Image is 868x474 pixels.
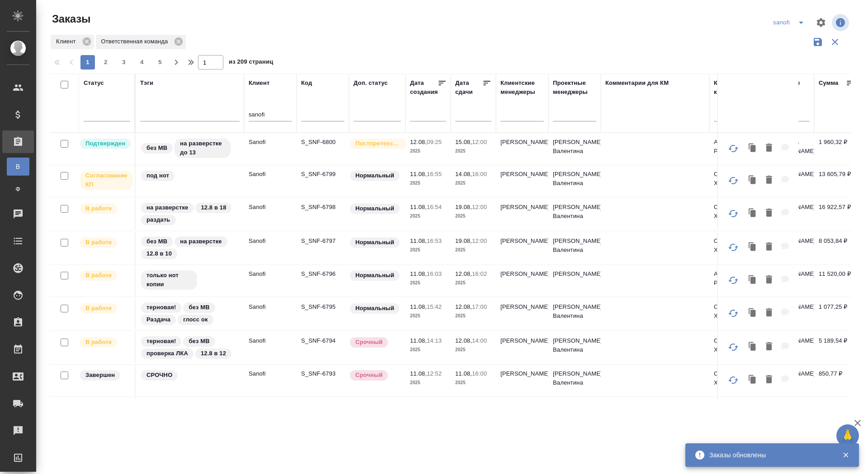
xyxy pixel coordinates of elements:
[85,371,115,380] p: Завершен
[201,203,226,212] p: 12.8 в 18
[140,138,240,159] div: без МВ, на разверстке до 13
[301,170,344,179] p: S_SNF-6799
[826,33,844,51] button: Сбросить фильтры
[146,144,167,153] p: без МВ
[79,237,130,249] div: Выставляет ПМ после принятия заказа от КМа
[85,171,127,189] p: Согласование КП
[79,336,130,349] div: Выставляет ПМ после принятия заказа от КМа
[229,56,273,70] span: из 209 страниц
[744,271,761,289] button: Клонировать
[771,15,810,30] div: split button
[714,203,757,221] p: ООО "ОПЕЛЛА ХЕЛСКЕА"
[301,203,344,212] p: S_SNF-6798
[814,198,859,230] td: 16 922,57 ₽
[714,369,757,387] p: ООО "ОПЕЛЛА ХЕЛСКЕА"
[79,270,130,282] div: Выставляет ПМ после принятия заказа от КМа
[455,237,472,244] p: 19.08,
[301,302,344,311] p: S_SNF-6795
[99,55,113,70] button: 2
[180,139,225,157] p: на разверстке до 13
[85,238,112,247] p: В работе
[744,238,761,256] button: Клонировать
[548,332,601,363] td: [PERSON_NAME] Валентина
[349,138,401,150] div: Выставляется автоматически для первых 3 заказов после рекламации. Особое внимание
[455,179,491,188] p: 2025
[427,270,442,277] p: 16:03
[50,12,90,26] span: Заказы
[496,133,548,165] td: [PERSON_NAME]
[455,204,472,210] p: 19.08,
[722,170,744,191] button: Обновить
[427,171,442,177] p: 16:55
[455,378,491,387] p: 2025
[761,271,777,289] button: Удалить
[709,451,829,460] div: Заказы обновлены
[301,369,344,378] p: S_SNF-6793
[410,311,446,321] p: 2025
[79,138,130,150] div: Выставляет КМ после уточнения всех необходимых деталей и получения согласия клиента на запуск. С ...
[836,424,859,447] button: 🙏
[354,79,388,88] div: Доп. статус
[249,237,292,246] p: Sanofi
[455,79,482,97] div: Дата сдачи
[7,180,29,198] a: Ф
[410,212,446,221] p: 2025
[744,171,761,190] button: Клонировать
[714,138,757,156] p: АО "Санофи Россия"
[249,302,292,311] p: Sanofi
[714,302,757,321] p: ООО "ОПЕЛЛА ХЕЛСКЕА"
[153,58,167,67] span: 5
[819,79,838,88] div: Сумма
[410,79,438,97] div: Дата создания
[840,426,855,445] span: 🙏
[496,298,548,330] td: [PERSON_NAME]
[183,315,208,324] p: глосс ок
[355,204,394,213] p: Нормальный
[410,303,427,310] p: 11.08,
[11,162,25,171] span: В
[455,212,491,221] p: 2025
[349,336,401,349] div: Выставляется автоматически, если на указанный объем услуг необходимо больше времени в стандартном...
[85,204,112,213] p: В работе
[146,303,176,312] p: терновая!
[814,133,859,165] td: 1 960,32 ₽
[410,370,427,377] p: 11.08,
[99,58,113,67] span: 2
[722,336,744,358] button: Обновить
[722,369,744,391] button: Обновить
[548,298,601,330] td: [PERSON_NAME] Валентина
[249,170,292,179] p: Sanofi
[140,236,240,260] div: без МВ, на разверстке, 12.8 в 10
[140,202,240,226] div: на разверстке, 12.8 в 18, раздать
[355,238,394,247] p: Нормальный
[301,270,344,279] p: S_SNF-6796
[153,55,167,70] button: 5
[455,171,472,177] p: 14.08,
[427,303,442,310] p: 15:42
[146,271,192,289] p: только нот копии
[548,165,601,197] td: [PERSON_NAME] Валентина
[744,371,761,389] button: Клонировать
[605,79,669,88] div: Комментарии для КМ
[117,55,131,70] button: 3
[355,271,394,280] p: Нормальный
[301,336,344,345] p: S_SNF-6794
[146,349,188,358] p: проверка ЛКА
[814,332,859,363] td: 5 189,54 ₽
[355,371,382,380] p: Срочный
[496,232,548,264] td: [PERSON_NAME]
[410,337,427,344] p: 11.08,
[180,237,222,246] p: на разверстке
[455,370,472,377] p: 11.08,
[146,203,188,212] p: на разверстке
[553,79,596,97] div: Проектные менеджеры
[472,270,487,277] p: 16:02
[455,270,472,277] p: 12.08,
[349,170,401,182] div: Статус по умолчанию для стандартных заказов
[714,270,757,288] p: АО "Санофи Россия"
[85,139,125,148] p: Подтвержден
[135,58,149,67] span: 4
[189,303,209,312] p: без МВ
[189,337,209,346] p: без МВ
[744,204,761,223] button: Клонировать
